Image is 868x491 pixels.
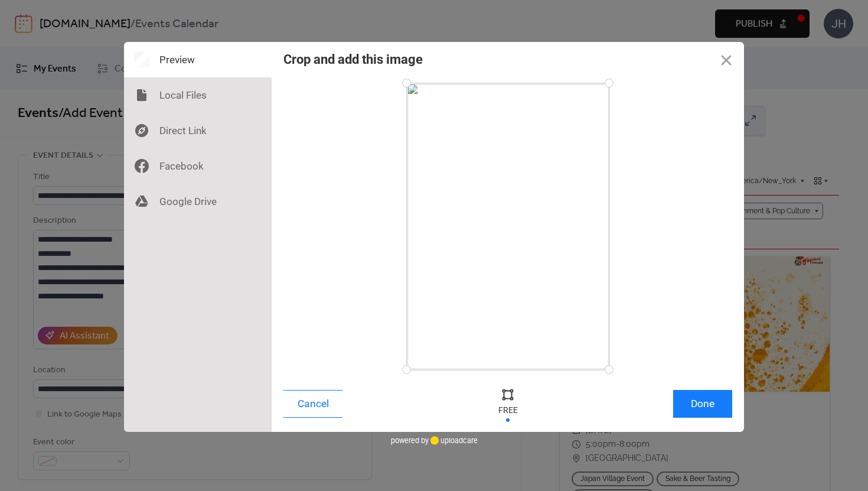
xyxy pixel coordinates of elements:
div: Crop and add this image [283,52,423,67]
div: Facebook [124,148,272,184]
div: powered by [391,432,478,450]
div: Google Drive [124,184,272,219]
div: Direct Link [124,113,272,148]
button: Done [673,390,732,418]
button: Close [709,42,744,77]
div: Preview [124,42,272,77]
div: Local Files [124,77,272,113]
a: uploadcare [429,436,478,445]
button: Cancel [283,390,342,418]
